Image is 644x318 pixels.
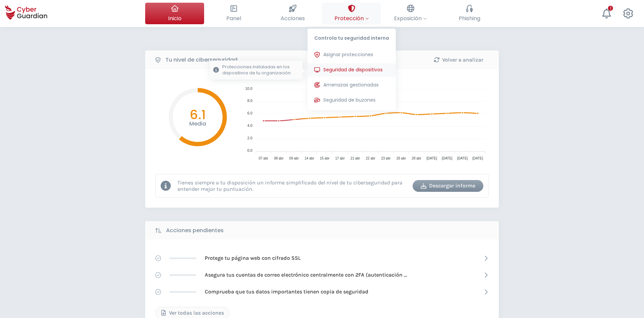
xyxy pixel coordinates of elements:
tspan: 14 abr [304,156,314,160]
div: Descargar informe [418,182,478,190]
tspan: 0.0 [247,148,252,152]
button: Volver a analizar [423,54,494,66]
p: Controla tu seguridad interna [308,29,396,45]
span: Inicio [168,14,182,23]
span: Phishing [459,14,480,23]
tspan: 26 abr [396,156,406,160]
tspan: 07 abr [259,156,268,160]
tspan: 2.0 [247,136,252,140]
p: Asegura tus cuentas de correo electrónico centralmente con 2FA (autenticación [PERSON_NAME] factor) [205,271,407,279]
tspan: 21 abr [351,156,360,160]
tspan: 10.0 [245,86,252,91]
tspan: [DATE] [426,156,437,160]
span: Panel [226,14,241,23]
button: Acciones [263,3,322,24]
button: Amenazas gestionadas [308,78,396,92]
tspan: [DATE] [457,156,468,160]
button: Phishing [440,3,499,24]
tspan: [DATE] [473,156,483,160]
div: Volver a analizar [428,56,489,64]
tspan: 4.0 [247,123,252,128]
tspan: 08 abr [274,156,284,160]
div: Ver todas las acciones [161,309,224,317]
span: Seguridad de dispositivos [323,66,383,73]
button: Seguridad de buzones [308,94,396,107]
button: Asignar protecciones [308,48,396,62]
tspan: 8.0 [247,99,252,103]
button: Inicio [145,3,204,24]
button: Descargar informe [413,180,483,192]
p: Comprueba que tus datos importantes tienen copia de seguridad [205,288,368,295]
span: Exposición [394,14,427,23]
tspan: 09 abr [289,156,299,160]
tspan: [DATE] [442,156,453,160]
tspan: 17 abr [335,156,345,160]
span: Acciones [281,14,305,23]
button: Panel [204,3,263,24]
button: Seguridad de dispositivosProtecciones instaladas en los dispositivos de tu organización. [308,63,396,77]
tspan: 6.0 [247,111,252,115]
span: Amenazas gestionadas [323,81,379,89]
span: Protección [334,14,369,23]
button: Exposición [381,3,440,24]
p: Tienes siempre a tu disposición un informe simplificado del nivel de tu ciberseguridad para enten... [178,179,408,192]
b: Tu nivel de ciberseguridad [165,56,237,64]
button: ProtecciónControla tu seguridad internaAsignar proteccionesSeguridad de dispositivosProtecciones ... [322,3,381,24]
p: Protege tu página web con cifrado SSL [205,254,301,262]
div: 1 [608,6,613,11]
span: Seguridad de buzones [323,97,376,104]
tspan: 23 abr [381,156,391,160]
tspan: 15 abr [320,156,330,160]
b: Acciones pendientes [166,226,224,235]
span: Asignar protecciones [323,51,373,58]
tspan: 28 abr [412,156,421,160]
tspan: 22 abr [366,156,376,160]
p: Protecciones instaladas en los dispositivos de tu organización. [222,64,299,76]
